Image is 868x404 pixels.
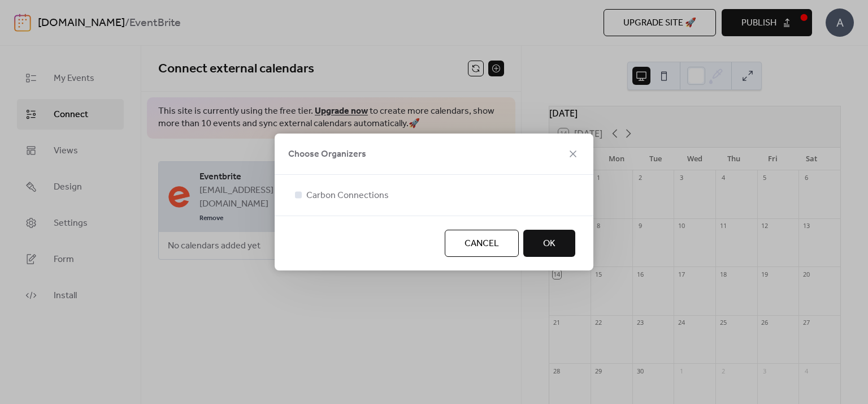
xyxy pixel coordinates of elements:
span: Choose Organizers [288,148,366,161]
button: Cancel [445,230,519,257]
span: Carbon Connections [306,189,389,203]
span: OK [543,237,555,251]
span: Cancel [465,237,499,251]
button: OK [523,230,575,257]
